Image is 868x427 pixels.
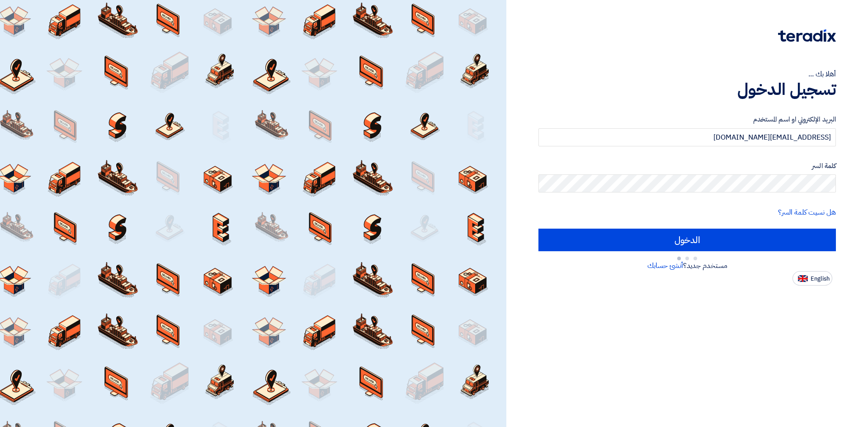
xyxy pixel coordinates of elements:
a: هل نسيت كلمة السر؟ [778,207,836,218]
a: أنشئ حسابك [647,260,683,271]
button: English [793,271,832,286]
input: أدخل بريد العمل الإلكتروني او اسم المستخدم الخاص بك ... [538,128,836,146]
img: Teradix logo [778,29,836,42]
span: English [811,276,830,282]
div: مستخدم جديد؟ [538,260,836,271]
div: أهلا بك ... [538,69,836,80]
label: كلمة السر [538,161,836,171]
label: البريد الإلكتروني او اسم المستخدم [538,114,836,125]
input: الدخول [538,229,836,251]
img: en-US.png [798,275,808,282]
h1: تسجيل الدخول [538,80,836,99]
